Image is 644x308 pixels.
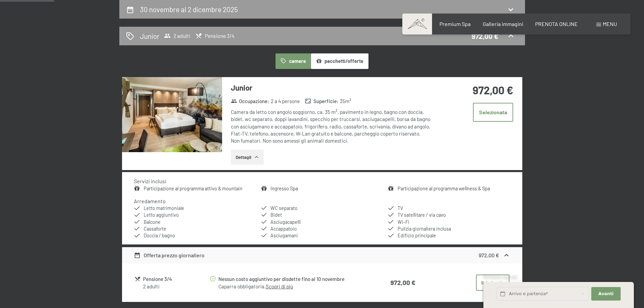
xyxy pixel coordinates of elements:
button: Selezionata [476,275,509,291]
span: Pensione 3/4 [195,32,235,39]
h2: Junior [140,31,160,41]
span: 35 m² [340,98,351,105]
a: Participazione al programma wellness & Spa [398,186,490,191]
div: Nessun costo aggiuntivo per disdette fino al 10 novembre [218,275,359,283]
span: Letto aggiuntivo [144,212,179,218]
span: WC separato [270,205,297,211]
span: Richiesta express [483,274,517,280]
span: Avanti [598,291,614,297]
h2: 30 novembre al 2 dicembre 2025 [140,5,238,14]
button: pacchetti/offerte [311,53,368,69]
div: 2 adulti [143,283,209,290]
h3: Junior [231,82,432,93]
a: Galleria immagini [483,21,523,27]
span: Accappatoio [270,226,297,232]
span: TV satellitare / via cavo [398,212,446,218]
strong: Superficie : [305,98,338,105]
div: Pensione 3/4 [143,275,209,283]
button: camere [276,53,311,69]
div: Offerta prezzo giornaliero972,00 € [122,247,522,263]
h4: Arredamento [134,198,166,204]
a: PRENOTA ONLINE [535,21,578,27]
span: Bidet [270,212,282,218]
div: Caparra obbligatoria. [218,283,359,290]
a: Scopri di più [266,283,293,289]
img: mss_renderimg.php [122,77,222,152]
span: Balcone [144,219,161,225]
span: 2 adulti [164,32,190,39]
span: Pulizia giornaliera inclusa [398,226,451,232]
div: Camera da letto con angolo soggiorno, ca. 35 m², pavimento in legno, bagno con doccia, bidet, wc ... [231,109,432,144]
span: Edificio principale [398,233,436,238]
span: 2 a 4 persone [271,98,300,105]
span: Letto matrimoniale [144,205,184,211]
a: Participazione al programma attivo & mountain [144,186,242,191]
button: Avanti [591,287,620,301]
span: Asciugacapelli [270,219,301,225]
a: Ingresso Spa [270,186,298,191]
strong: 972,00 € [390,279,415,286]
div: Offerta prezzo giornaliero [134,251,205,259]
span: Menu [603,21,617,27]
span: TV [398,205,403,211]
button: Selezionata [473,103,513,121]
button: Dettagli [231,150,264,165]
div: 972,00 € [472,31,498,41]
span: Asciugamani [270,233,298,238]
strong: Occupazione : [231,98,269,105]
a: Premium Spa [439,21,471,27]
span: Cassaforte [144,226,166,232]
strong: 972,00 € [473,84,513,96]
h4: Servizi inclusi [134,178,166,184]
span: Wi-Fi [398,219,409,225]
span: Doccia / bagno [144,233,175,238]
strong: 972,00 € [479,252,499,258]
